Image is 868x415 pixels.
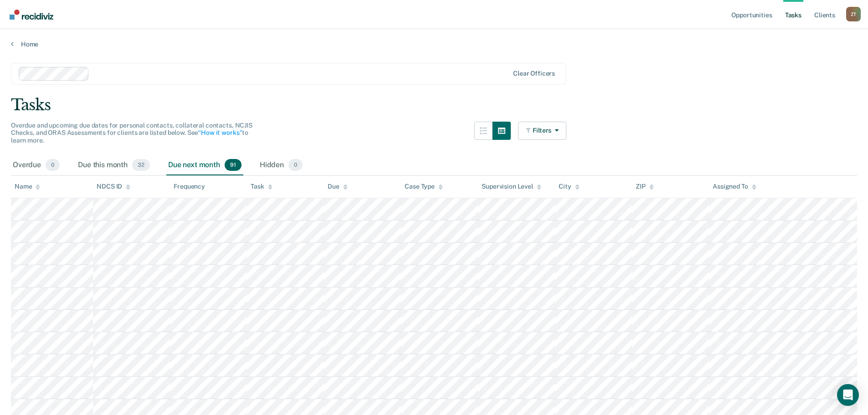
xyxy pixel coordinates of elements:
a: Home [11,40,857,48]
span: 91 [225,159,241,171]
div: Z T [846,7,861,21]
button: Profile dropdown button [846,7,861,21]
span: Overdue and upcoming due dates for personal contacts, collateral contacts, NCJIS Checks, and ORAS... [11,122,252,144]
div: Open Intercom Messenger [837,384,859,406]
div: Overdue0 [11,155,62,175]
div: NDCS ID [97,183,130,190]
div: Clear officers [513,70,555,77]
div: Supervision Level [482,183,541,190]
div: Hidden0 [258,155,304,175]
a: “How it works” [198,129,242,136]
div: Tasks [11,96,857,114]
span: 32 [132,159,150,171]
div: Frequency [174,183,205,190]
div: Due this month32 [76,155,152,175]
div: Case Type [405,183,443,190]
span: 0 [288,159,303,171]
div: Task [251,183,272,190]
div: City [559,183,579,190]
div: Name [15,183,40,190]
img: Recidiviz [10,10,53,20]
div: Due next month91 [166,155,243,175]
div: Due [328,183,348,190]
div: Assigned To [713,183,756,190]
div: ZIP [636,183,654,190]
span: 0 [46,159,60,171]
button: Filters [518,122,566,140]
